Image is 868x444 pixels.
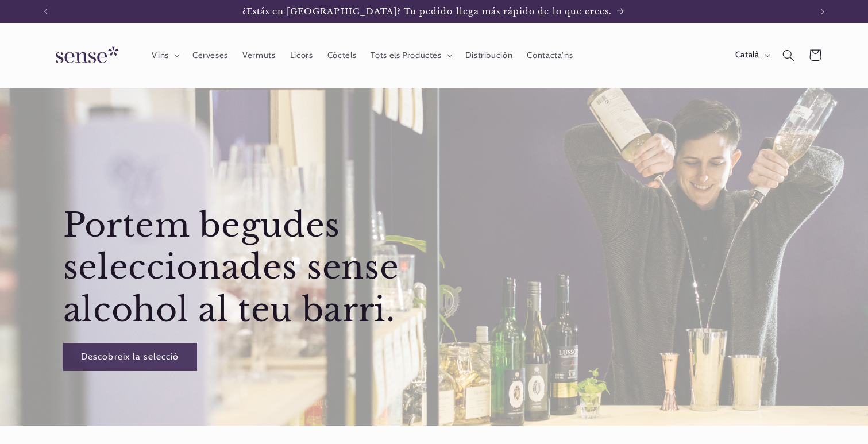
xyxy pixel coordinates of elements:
a: Còctels [320,43,364,68]
span: Distribución [465,50,513,61]
span: Tots els Productes [371,50,441,61]
span: Català [735,49,759,61]
a: Contacta'ns [520,43,580,68]
span: Vermuts [242,50,275,61]
a: Vermuts [236,43,283,68]
span: Còctels [327,50,356,61]
a: Sense [37,34,133,76]
summary: Vins [145,43,185,68]
span: Contacta'ns [527,50,573,61]
a: Licors [283,43,320,68]
a: Descobreix la selecció [63,343,197,371]
a: Cerveses [185,43,235,68]
span: ¿Estás en [GEOGRAPHIC_DATA]? Tu pedido llega más rápido de lo que crees. [242,6,612,17]
span: Cerveses [192,50,228,61]
h2: Portem begudes seleccionades sense alcohol al teu barri. [63,204,431,331]
button: Català [728,44,776,67]
a: Distribución [458,43,520,68]
span: Vins [152,50,169,61]
summary: Cerca [776,42,802,68]
img: Sense [42,39,128,72]
summary: Tots els Productes [364,43,458,68]
span: Licors [290,50,313,61]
